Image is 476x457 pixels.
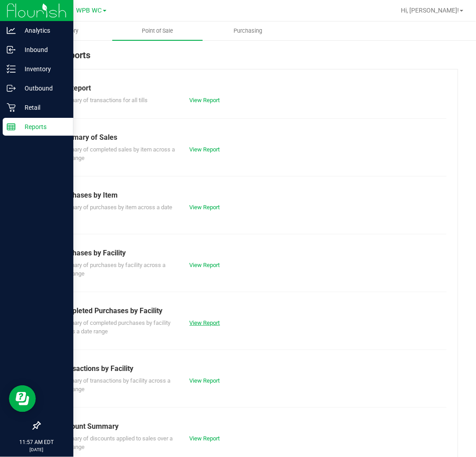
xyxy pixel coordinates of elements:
a: View Report [190,204,220,211]
div: Summary of Sales [58,132,440,143]
span: Hi, [PERSON_NAME]! [401,7,459,14]
inline-svg: Retail [7,103,16,112]
span: Summary of discounts applied to sales over a date range [58,435,173,451]
div: Purchases by Item [58,190,440,201]
p: Analytics [16,25,69,36]
span: Summary of transactions for all tills [58,97,148,103]
p: Outbound [16,83,69,94]
span: Summary of transactions by facility across a date range [58,377,170,393]
a: View Report [190,377,220,384]
inline-svg: Reports [7,122,16,131]
p: 11:57 AM EDT [4,438,69,446]
span: Summary of purchases by facility across a date range [58,262,166,277]
p: Retail [16,102,69,113]
a: View Report [190,262,220,268]
span: Purchasing [221,27,274,35]
span: Point of Sale [130,27,185,35]
inline-svg: Analytics [7,26,16,35]
a: Purchasing [203,22,293,40]
a: Point of Sale [112,22,203,40]
inline-svg: Inventory [7,65,16,73]
div: Till Report [58,83,440,94]
p: Inventory [16,64,69,74]
a: View Report [190,97,220,103]
p: [DATE] [4,446,69,453]
div: Purchases by Facility [58,248,440,259]
inline-svg: Inbound [7,45,16,54]
a: View Report [190,146,220,153]
span: Summary of purchases by item across a date range [58,204,172,220]
p: Reports [16,121,69,132]
div: Completed Purchases by Facility [58,306,440,316]
span: Summary of completed sales by item across a date range [58,146,175,162]
span: Summary of completed purchases by facility across a date range [58,319,170,335]
a: View Report [190,435,220,442]
div: Transactions by Facility [58,363,440,374]
inline-svg: Outbound [7,84,16,93]
span: WPB WC [76,7,102,14]
iframe: Resource center [9,385,36,412]
p: Inbound [16,44,69,55]
div: Discount Summary [58,421,440,432]
a: View Report [190,319,220,326]
div: POS Reports [39,48,458,69]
